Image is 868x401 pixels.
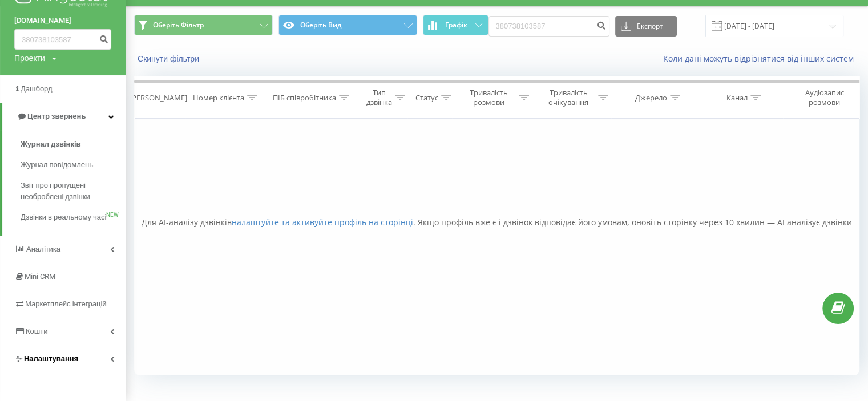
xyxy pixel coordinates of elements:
span: Графік [445,21,467,29]
button: Графік [423,15,488,35]
a: Центр звернень [2,103,126,130]
div: Тривалість розмови [462,88,515,107]
span: Маркетплейс інтеграцій [25,299,107,308]
div: Статус [415,93,438,103]
span: Журнал повідомлень [21,159,93,171]
div: Для AI-аналізу дзвінків . Якщо профіль вже є і дзвінок відповідає його умовам, оновіть сторінку ч... [134,217,859,228]
button: Скинути фільтри [134,54,205,64]
span: Налаштування [24,354,78,363]
div: Джерело [635,93,667,103]
div: Канал [726,93,748,103]
span: Дзвінки в реальному часі [21,212,106,223]
button: Експорт [615,16,677,37]
div: [PERSON_NAME] [130,93,187,103]
div: Проекти [14,52,45,64]
span: Центр звернень [27,112,86,120]
div: Тривалість очікування [542,88,595,107]
div: ПІБ співробітника [273,93,336,103]
button: Оберіть Фільтр [134,15,273,35]
span: Оберіть Фільтр [153,21,204,30]
span: Журнал дзвінків [21,139,81,150]
input: Пошук за номером [14,29,111,50]
input: Пошук за номером [488,16,609,37]
div: Номер клієнта [193,93,244,103]
a: Дзвінки в реальному часіNEW [21,207,126,228]
div: Аудіозапис розмови [793,88,856,107]
span: Звіт про пропущені необроблені дзвінки [21,180,120,202]
a: Журнал дзвінків [21,134,126,155]
div: Тип дзвінка [366,88,392,107]
a: Коли дані можуть відрізнятися вiд інших систем [663,53,859,64]
a: Журнал повідомлень [21,155,126,175]
span: Mini CRM [25,272,55,281]
a: Звіт про пропущені необроблені дзвінки [21,175,126,207]
a: [DOMAIN_NAME] [14,15,111,26]
span: Дашборд [21,84,53,93]
button: Оберіть Вид [278,15,417,35]
span: Кошти [26,327,47,335]
span: Аналiтика [26,245,60,253]
a: налаштуйте та активуйте профіль на сторінці [232,217,413,228]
